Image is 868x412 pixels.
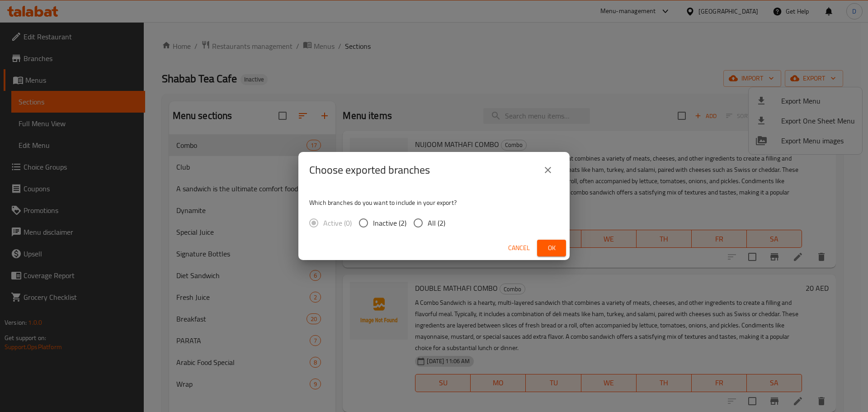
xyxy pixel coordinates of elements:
[537,240,566,256] button: Ok
[505,240,533,256] button: Cancel
[309,163,430,177] h2: Choose exported branches
[373,218,406,228] span: Inactive (2)
[544,242,559,254] span: Ok
[323,218,352,228] span: Active (0)
[537,159,559,181] button: close
[428,218,445,228] span: All (2)
[309,198,559,207] p: Which branches do you want to include in your export?
[508,242,530,254] span: Cancel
